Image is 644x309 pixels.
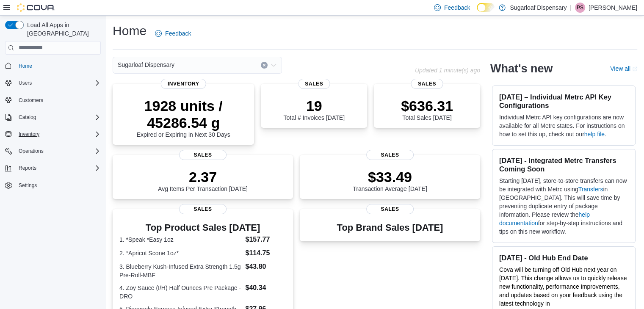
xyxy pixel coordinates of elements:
a: View allExternal link [610,65,637,72]
a: Feedback [152,25,194,42]
span: Sales [411,79,443,89]
span: Inventory [15,129,101,139]
div: Expired or Expiring in Next 30 Days [119,97,247,138]
span: PS [577,3,583,13]
button: Operations [2,145,104,157]
div: Total # Invoices [DATE] [283,97,344,121]
dt: 1. *Speak *Easy 1oz [119,235,242,244]
a: Customers [15,95,47,105]
p: Starting [DATE], store-to-store transfers can now be integrated with Metrc using in [GEOGRAPHIC_D... [499,177,628,236]
p: [PERSON_NAME] [589,3,637,13]
p: | [570,3,572,13]
dd: $40.34 [245,283,286,293]
button: Catalog [2,111,104,123]
h3: [DATE] – Individual Metrc API Key Configurations [499,93,628,110]
dt: 4. Zoy Sauce (I/H) Half Ounces Pre Package -DRO [119,284,242,301]
h3: Top Brand Sales [DATE] [337,223,443,233]
span: Sales [298,79,330,89]
span: Users [19,80,32,86]
span: Operations [19,148,44,154]
dd: $157.77 [245,235,286,245]
span: Operations [15,146,101,156]
button: Customers [2,94,104,106]
nav: Complex example [5,56,101,214]
button: Open list of options [270,62,277,69]
span: Home [15,61,101,71]
span: Settings [15,180,101,190]
span: Users [15,78,101,88]
dt: 2. *Apricot Scone 1oz* [119,249,242,257]
span: Inventory [161,79,206,89]
p: Individual Metrc API key configurations are now available for all Metrc states. For instructions ... [499,113,628,138]
span: Sales [366,204,414,214]
h3: Top Product Sales [DATE] [119,223,286,233]
dt: 3. Blueberry Kush-Infused Extra Strength 1.5g Pre-Roll-MBF [119,262,242,279]
button: Users [15,78,35,88]
span: Inventory [19,131,39,138]
a: Home [15,61,36,71]
svg: External link [632,66,637,72]
div: Transaction Average [DATE] [353,168,427,192]
span: Home [19,63,32,69]
button: Operations [15,146,47,156]
p: 19 [283,97,344,114]
button: Clear input [261,62,268,69]
button: Catalog [15,112,39,122]
p: $33.49 [353,168,427,185]
p: Updated 1 minute(s) ago [415,67,480,74]
span: Catalog [15,112,101,122]
span: Feedback [165,29,191,38]
h3: [DATE] - Old Hub End Date [499,254,628,262]
button: Users [2,77,104,89]
dd: $43.80 [245,262,286,272]
a: help file [584,131,605,138]
input: Dark Mode [477,3,495,12]
span: Feedback [444,3,470,12]
img: Cova [17,3,55,12]
button: Reports [15,163,40,173]
span: Customers [15,95,101,105]
dd: $114.75 [245,248,286,258]
button: Reports [2,162,104,174]
p: 2.37 [158,168,248,185]
p: $636.31 [401,97,453,114]
a: help documentation [499,211,590,226]
h2: What's new [490,62,553,75]
span: Sales [179,150,227,160]
span: Sales [366,150,414,160]
span: Settings [19,182,37,189]
span: Customers [19,97,43,104]
span: Sales [179,204,227,214]
a: Settings [15,180,40,190]
button: Inventory [2,128,104,140]
h1: Home [113,22,146,39]
div: Patrick Stover [575,3,585,13]
div: Avg Items Per Transaction [DATE] [158,168,248,192]
span: Sugarloaf Dispensary [118,60,174,70]
span: Catalog [19,114,36,121]
p: 1928 units / 45286.54 g [119,97,247,131]
span: Reports [15,163,101,173]
button: Inventory [15,129,43,139]
h3: [DATE] - Integrated Metrc Transfers Coming Soon [499,156,628,173]
span: Reports [19,165,36,171]
button: Settings [2,179,104,191]
span: Load All Apps in [GEOGRAPHIC_DATA] [24,21,101,38]
div: Total Sales [DATE] [401,97,453,121]
button: Home [2,60,104,72]
a: Transfers [578,186,603,193]
p: Sugarloaf Dispensary [510,3,567,13]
